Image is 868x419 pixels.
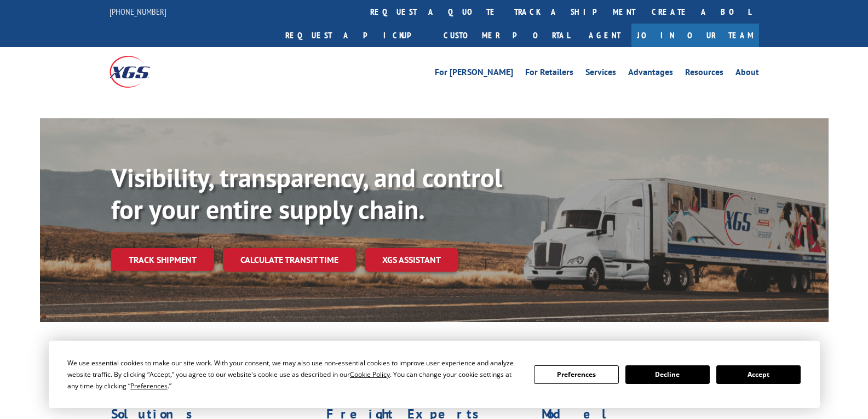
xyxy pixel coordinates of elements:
a: Calculate transit time [223,248,356,272]
a: For [PERSON_NAME] [435,68,513,80]
a: Request a pickup [277,24,435,47]
span: Cookie Policy [350,370,390,379]
a: Services [585,68,616,80]
div: We use essential cookies to make our site work. With your consent, we may also use non-essential ... [67,357,521,392]
a: [PHONE_NUMBER] [110,6,166,17]
div: Cookie Consent Prompt [49,341,820,408]
a: Agent [578,24,631,47]
a: About [735,68,759,80]
button: Accept [716,365,801,384]
a: For Retailers [525,68,573,80]
a: Join Our Team [631,24,759,47]
button: Preferences [534,365,618,384]
a: Track shipment [111,248,214,271]
a: Customer Portal [435,24,578,47]
a: Advantages [628,68,673,80]
a: XGS ASSISTANT [365,248,458,272]
button: Decline [625,365,710,384]
b: Visibility, transparency, and control for your entire supply chain. [111,160,502,226]
span: Preferences [130,381,168,391]
a: Resources [685,68,723,80]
